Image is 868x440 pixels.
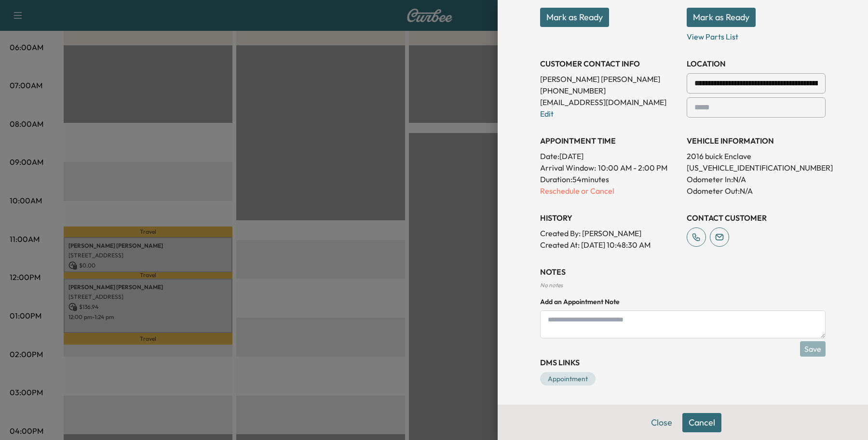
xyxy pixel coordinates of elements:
button: Close [645,413,678,432]
span: 10:00 AM - 2:00 PM [598,162,667,173]
p: Created At : [DATE] 10:48:30 AM [540,239,679,251]
button: Mark as Ready [540,8,609,27]
h3: LOCATION [687,58,826,69]
p: View Parts List [687,27,826,42]
a: Edit [540,109,554,119]
p: [PERSON_NAME] [PERSON_NAME] [540,73,679,85]
div: No notes [540,281,826,289]
h4: Add an Appointment Note [540,297,826,307]
p: Arrival Window: [540,162,679,173]
p: [EMAIL_ADDRESS][DOMAIN_NAME] [540,96,679,108]
button: Cancel [682,413,721,432]
h3: NOTES [540,266,826,278]
p: Odometer In: N/A [687,173,826,185]
p: [US_VEHICLE_IDENTIFICATION_NUMBER] [687,162,826,173]
h3: VEHICLE INFORMATION [687,135,826,147]
p: Created By : [PERSON_NAME] [540,227,679,239]
h3: APPOINTMENT TIME [540,135,679,147]
a: Appointment [540,372,596,386]
p: Date: [DATE] [540,150,679,162]
h3: History [540,212,679,224]
h3: CUSTOMER CONTACT INFO [540,58,679,69]
h3: DMS Links [540,357,826,368]
h3: CONTACT CUSTOMER [687,212,826,224]
p: Reschedule or Cancel [540,185,679,197]
p: Duration: 54 minutes [540,173,679,185]
p: 2016 buick Enclave [687,150,826,162]
p: [PHONE_NUMBER] [540,85,679,96]
button: Mark as Ready [687,8,756,27]
p: Odometer Out: N/A [687,185,826,197]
